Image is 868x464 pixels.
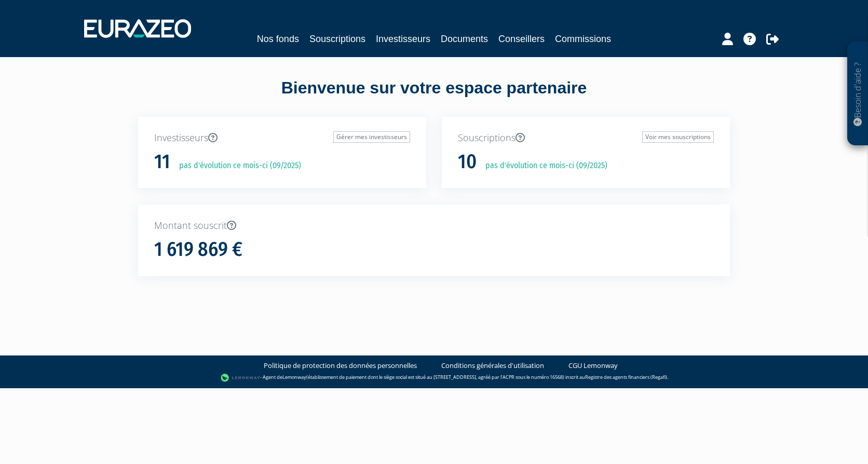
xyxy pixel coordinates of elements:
p: Montant souscrit [154,219,714,233]
a: Souscriptions [309,32,365,46]
a: Conseillers [498,32,545,46]
div: Bienvenue sur votre espace partenaire [130,76,738,117]
a: Nos fonds [257,32,299,46]
h1: 1 619 869 € [154,239,242,261]
img: logo-lemonway.png [221,373,261,383]
a: Investisseurs [376,32,430,46]
h1: 11 [154,151,170,173]
a: Conditions générales d'utilisation [441,361,544,371]
a: Registre des agents financiers (Regafi) [585,374,667,380]
a: Lemonway [282,374,306,380]
a: Commissions [555,32,611,46]
a: Politique de protection des données personnelles [264,361,417,371]
a: Voir mes souscriptions [642,131,714,143]
a: CGU Lemonway [568,361,618,371]
a: Documents [441,32,488,46]
img: 1732889491-logotype_eurazeo_blanc_rvb.png [84,19,191,38]
p: Souscriptions [458,131,714,145]
p: pas d'évolution ce mois-ci (09/2025) [172,160,301,172]
p: Besoin d'aide ? [852,47,864,141]
p: pas d'évolution ce mois-ci (09/2025) [478,160,607,172]
div: - Agent de (établissement de paiement dont le siège social est situé au [STREET_ADDRESS], agréé p... [10,373,858,383]
a: Gérer mes investisseurs [333,131,410,143]
p: Investisseurs [154,131,410,145]
h1: 10 [458,151,477,173]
